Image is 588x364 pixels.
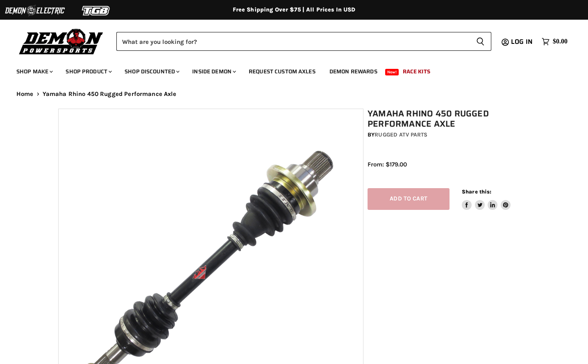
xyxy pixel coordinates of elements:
img: Demon Powersports [16,27,106,56]
h1: Yamaha Rhino 450 Rugged Performance Axle [368,109,534,129]
a: Shop Discounted [118,63,184,80]
a: Shop Product [59,63,117,80]
span: Yamaha Rhino 450 Rugged Performance Axle [43,91,177,98]
a: $0.00 [538,36,572,48]
a: Demon Rewards [323,63,384,80]
img: TGB Logo 2 [66,3,127,18]
div: by [368,130,534,139]
a: Log in [507,38,538,45]
a: Shop Make [10,63,58,80]
aside: Share this: [462,188,511,210]
a: Race Kits [397,63,436,80]
span: New! [385,69,399,75]
ul: Main menu [10,60,565,80]
a: Home [16,91,34,98]
button: Search [470,32,491,51]
form: Product [116,32,491,51]
a: Request Custom Axles [243,63,322,80]
span: Log in [511,36,533,47]
img: Demon Electric Logo 2 [4,3,66,18]
span: From: $179.00 [368,161,407,168]
span: Share this: [462,189,491,195]
span: $0.00 [553,38,568,45]
a: Inside Demon [186,63,241,80]
a: Rugged ATV Parts [375,131,427,138]
input: Search [116,32,470,51]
